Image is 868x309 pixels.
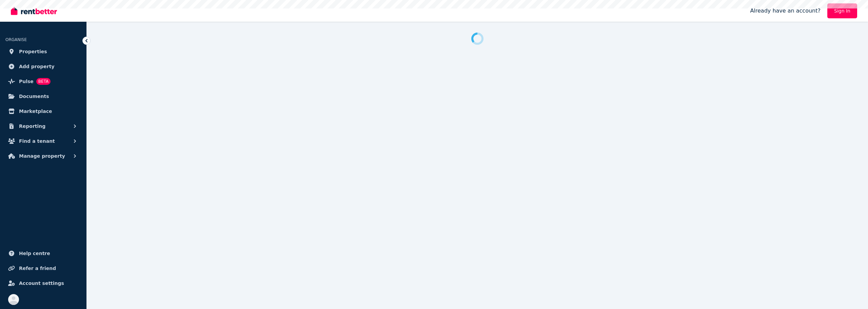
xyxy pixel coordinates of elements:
a: Help centre [5,247,81,260]
span: Help centre [19,249,50,257]
span: Documents [19,92,49,100]
a: PulseBETA [5,75,81,88]
span: Refer a friend [19,264,56,272]
span: Pulse [19,77,34,85]
img: RentBetter [11,6,57,16]
span: BETA [36,78,51,85]
a: Marketplace [5,104,81,118]
span: Add property [19,62,55,71]
span: Reporting [19,122,45,130]
a: Account settings [5,276,81,290]
a: Documents [5,90,81,103]
span: Properties [19,47,47,56]
a: Add property [5,60,81,73]
span: Already have an account? [750,7,821,15]
span: Marketplace [19,107,52,115]
button: Reporting [5,119,81,133]
span: ORGANISE [5,37,27,42]
span: Manage property [19,152,65,160]
span: Account settings [19,279,64,287]
button: Find a tenant [5,134,81,148]
a: Properties [5,45,81,58]
a: Refer a friend [5,262,81,275]
button: Manage property [5,149,81,163]
span: Find a tenant [19,137,55,145]
a: Sign In [827,3,857,18]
